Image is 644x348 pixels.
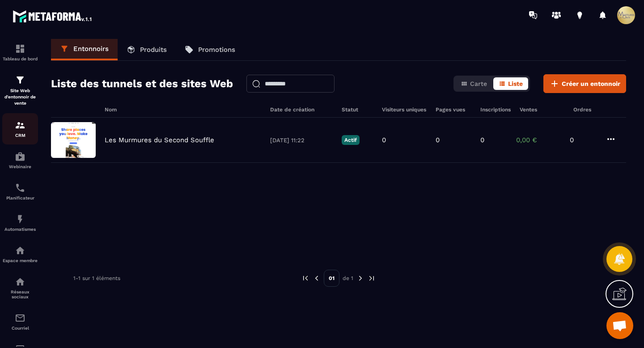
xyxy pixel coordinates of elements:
a: Promotions [176,39,244,60]
font: Les Murmures du Second Souffle [105,136,214,144]
div: Ouvrir le chat [606,312,633,339]
font: 0 [436,136,440,144]
font: 01 [329,275,335,281]
a: formationformationTableau de bord [2,37,38,68]
a: Produits [118,39,176,60]
font: Date de création [270,106,314,113]
font: [DATE] 11:22 [270,137,305,144]
a: automatismesautomatismesWebinaire [2,144,38,176]
a: automatismesautomatismesEspace membre [2,238,38,270]
a: automatismesautomatismesAutomatismes [2,207,38,238]
font: Tableau de bord [3,56,38,61]
font: Espace membre [3,258,38,263]
font: Liste des tunnels et des sites Web [51,77,233,90]
img: automatismes [15,245,25,256]
font: Créer un entonnoir [562,80,620,87]
a: Entonnoirs [51,39,118,60]
a: réseau socialréseau socialRéseaux sociaux [2,270,38,306]
font: Ventes [520,106,537,113]
button: Créer un entonnoir [543,74,626,93]
img: image [51,122,96,158]
font: Site Web d'entonnoir de vente [4,88,36,106]
font: Ordres [573,106,591,113]
font: Carte [470,80,487,87]
img: logo [13,8,93,24]
a: e-maile-mailCourriel [2,306,38,337]
a: formationformationSite Web d'entonnoir de vente [2,68,38,113]
font: 0,00 € [516,136,537,144]
img: formation [15,120,25,131]
img: automatismes [15,214,25,225]
font: 1-1 sur 1 éléments [73,275,120,281]
font: Automatismes [4,227,36,232]
button: Liste [493,77,528,90]
font: Webinaire [9,164,31,169]
font: de 1 [343,275,353,281]
img: précédent [301,274,309,282]
font: CRM [15,133,25,138]
font: Produits [140,46,167,54]
font: 0 [480,136,484,144]
font: Entonnoirs [73,45,109,53]
img: formation [15,43,25,54]
font: Statut [342,106,358,113]
font: 0 [382,136,386,144]
img: suivant [368,274,376,282]
font: Visiteurs uniques [382,106,426,113]
img: réseau social [15,276,25,287]
font: Réseaux sociaux [11,289,30,299]
img: suivant [356,274,364,282]
img: automatismes [15,151,25,162]
font: Promotions [198,46,235,54]
font: Courriel [12,326,29,331]
img: e-mail [15,313,25,323]
font: Pages vues [436,106,465,113]
img: planificateur [15,182,25,193]
font: Nom [105,106,117,113]
font: Liste [508,80,523,87]
font: 0 [570,136,574,144]
button: Carte [455,77,492,90]
a: planificateurplanificateurPlanificateur [2,176,38,207]
a: formationformationCRM [2,113,38,144]
font: Actif [344,137,357,143]
font: Planificateur [6,195,34,200]
img: formation [15,75,25,85]
font: Inscriptions [480,106,511,113]
img: précédent [313,274,321,282]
